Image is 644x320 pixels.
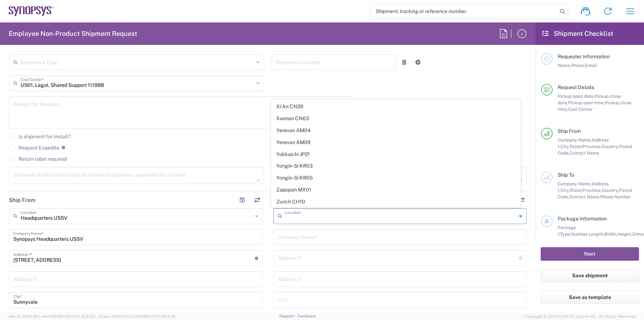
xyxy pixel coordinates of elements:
[558,216,607,222] span: Package Information
[568,100,605,105] span: Pickup open time,
[558,128,581,134] span: Ship From
[9,314,95,319] span: Server: 2025.18.0-4e47823f9d1
[370,4,557,18] input: Shipment, tracking or reference number
[271,160,520,172] span: Yongin-Si KR03
[561,188,570,193] span: City,
[571,63,585,68] span: Phone,
[271,125,520,136] span: Yerevan AM04
[9,197,35,204] h2: Ship From
[9,29,137,38] h2: Employee Non-Product Shipment Request
[271,196,520,207] span: Zurich CH10
[297,314,316,318] a: Feedback
[558,181,592,186] span: Company Name,
[271,101,520,112] span: Xi'An CN29
[558,137,592,143] span: Company Name,
[570,144,602,149] span: State/Province,
[558,93,595,99] span: Pickup open date,
[541,247,639,261] button: Next
[570,188,602,193] span: State/Province,
[558,172,574,178] span: Ship To
[604,231,617,237] span: Width,
[571,231,588,237] span: Number,
[568,106,593,112] span: Cost Center
[558,225,576,237] span: Package 1:
[271,184,520,195] span: Zapopan MX01
[602,188,619,193] span: Country,
[585,63,597,68] span: Email
[9,134,71,139] label: Is shipment for Install?
[541,291,639,304] button: Save as template
[542,29,613,38] h2: Shipment Checklist
[271,137,520,148] span: Yerevan AM09
[560,231,571,237] span: Type,
[558,63,571,68] span: Name,
[67,314,95,319] span: [DATE] 10:23:21
[99,314,175,319] span: Client: 2025.18.0-7346316
[588,231,604,237] span: Length,
[524,313,635,320] span: Copyright © [DATE]-[DATE] Agistix Inc., All Rights Reserved
[271,113,520,124] span: Xiamen CN63
[558,84,594,90] span: Request Details
[602,144,619,149] span: Country,
[147,314,175,319] span: [DATE] 08:10:16
[9,156,67,162] label: Return label required
[617,231,632,237] span: Height,
[399,57,409,67] a: Remove Reference
[271,172,520,184] span: Yongin-Si KR05
[9,145,59,151] label: Request Expedite
[561,144,570,149] span: City,
[541,269,639,282] button: Save shipment
[558,54,610,59] span: Requester Information
[569,150,599,156] span: Contact Name
[600,194,631,199] span: Phone Number
[271,149,520,160] span: Yokkaichi JP21
[413,57,423,67] a: Add Reference
[279,314,297,318] a: Support
[569,194,600,199] span: Contact Name,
